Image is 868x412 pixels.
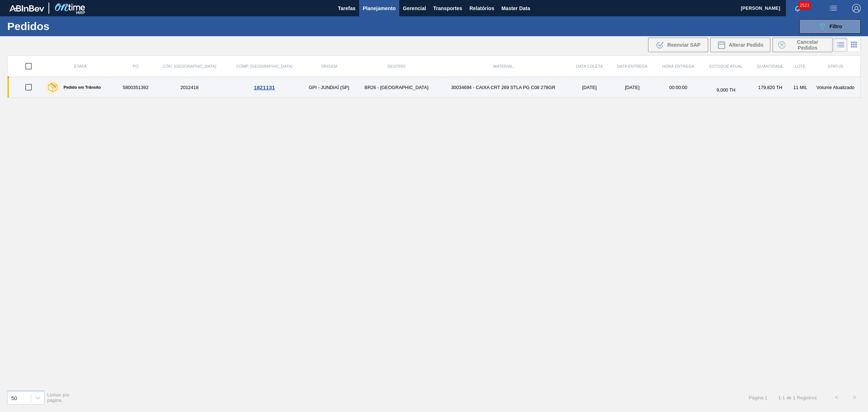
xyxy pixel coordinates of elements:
td: [DATE] [610,77,655,98]
div: Visão em Cards [847,38,861,52]
span: Data coleta [576,64,603,68]
span: Cód. [GEOGRAPHIC_DATA] [163,64,216,68]
div: 1821131 [227,84,301,91]
td: BR26 - [GEOGRAPHIC_DATA] [356,77,437,98]
div: Reenviar SAP [648,38,708,52]
span: Destino [387,64,405,68]
img: Logout [852,4,861,13]
td: 179,820 TH [750,77,790,98]
span: Data entrega [617,64,648,68]
button: Filtro [799,19,861,34]
td: 30034694 - CAIXA CRT 269 STLA PG C08 278GR [437,77,569,98]
td: 5800351392 [118,77,153,98]
span: Planejamento [363,4,396,13]
span: 9,000 TH [716,87,735,93]
span: Cancelar Pedidos [788,39,827,51]
td: 00:00:00 [655,77,702,98]
h1: Pedidos [7,22,119,30]
span: 1 - 1 de 1 Registros [778,395,817,400]
span: Hora Entrega [662,64,694,68]
span: Alterar Pedido [729,42,763,48]
button: Notificações [786,3,809,13]
td: GPI - JUNDIAÍ (SP) [303,77,356,98]
span: Status [828,64,843,68]
span: Relatórios [469,4,494,13]
span: Estoque atual [709,64,743,68]
span: PO [133,64,139,68]
img: TNhmsLtSVTkK8tSr43FrP2fwEKptu5GPRR3wAAAABJRU5ErkJggg== [9,5,44,12]
span: Origem [321,64,337,68]
span: Comp. [GEOGRAPHIC_DATA] [236,64,292,68]
span: Gerencial [403,4,426,13]
span: Lote [795,64,805,68]
span: Quantidade [757,64,783,68]
span: Material [493,64,513,68]
span: Linhas por página [47,392,70,403]
td: Volume Atualizado [810,77,861,98]
button: < [827,388,846,407]
span: 2523 [798,1,811,9]
button: Cancelar Pedidos [773,38,833,52]
div: Alterar Pedido [710,38,770,52]
span: Reenviar SAP [667,42,701,48]
div: Cancelar Pedidos em Massa [773,38,833,52]
span: Etapa [74,64,87,68]
td: 2012418 [153,77,226,98]
a: Pedido em Trânsito58003513922012418GPI - JUNDIAÍ (SP)BR26 - [GEOGRAPHIC_DATA]30034694 - CAIXA CRT... [8,77,861,98]
img: userActions [829,4,838,13]
div: 50 [11,395,17,401]
td: 11 MIL [790,77,810,98]
div: Visão em Lista [834,38,847,52]
label: Pedido em Trânsito [60,85,101,89]
span: Filtro [830,24,842,29]
span: Master Data [501,4,530,13]
td: [DATE] [569,77,610,98]
span: Transportes [433,4,462,13]
span: Tarefas [338,4,356,13]
button: > [846,388,864,407]
span: Página : 1 [749,395,767,400]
